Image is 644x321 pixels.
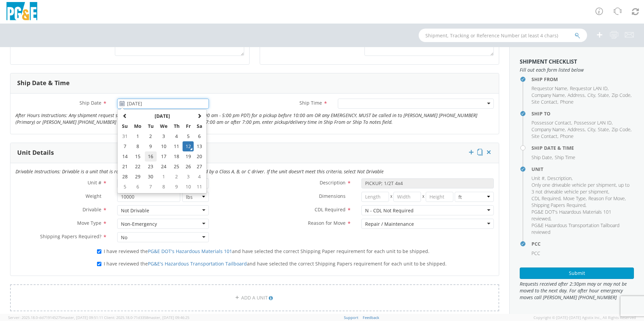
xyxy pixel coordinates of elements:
span: Zip Code [612,126,631,133]
th: Su [119,121,131,131]
li: , [598,126,610,133]
span: Address [568,92,585,98]
h4: Ship To [532,111,634,116]
span: Address [568,126,585,133]
th: Fr [183,121,194,131]
input: Shipment, Tracking or Reference Number (at least 4 chars) [419,29,587,42]
li: , [612,92,632,99]
li: , [532,154,553,161]
div: No [121,234,127,241]
span: Unit # [532,175,545,181]
td: 11 [170,141,182,151]
span: CDL Required [532,195,560,202]
li: , [532,133,558,140]
span: Server: 2025.18.0-dd719145275 [8,315,103,320]
span: master, [DATE] 09:46:25 [148,315,189,320]
div: Repair / Maintenance [365,221,414,227]
span: Site Contact [532,133,557,139]
td: 23 [145,162,157,172]
th: Tu [145,121,157,131]
th: Mo [131,121,145,131]
li: , [563,195,587,202]
span: X [421,192,426,202]
span: Company Name [532,92,565,98]
span: Requests received after 2:30pm may or may not be moved to the next day. For after hour emergency ... [520,281,634,301]
span: Shipping Papers Required [532,202,585,208]
td: 9 [170,182,182,192]
li: , [532,202,586,209]
strong: Shipment Checklist [520,58,577,65]
h4: Ship From [532,77,634,82]
span: State [598,126,609,133]
li: , [532,126,566,133]
th: We [157,121,171,131]
span: Description [320,179,346,186]
td: 14 [119,151,131,162]
i: Drivable Instructions: Drivable is a unit that is roadworthy and can be driven over the road by a... [15,168,384,175]
td: 12 [183,141,194,151]
span: Possessor LAN ID [574,119,612,126]
td: 4 [170,131,182,141]
td: 2 [170,172,182,182]
span: PG&E DOT's Hazardous Materials 101 reviewed [532,209,611,222]
li: , [532,209,632,222]
span: CDL Required [315,206,346,213]
td: 7 [119,141,131,151]
td: 26 [183,162,194,172]
a: ADD A UNIT [10,284,499,311]
h4: Ship Date & Time [532,145,634,150]
td: 25 [170,162,182,172]
span: Client: 2025.18.0-71d3358 [104,315,189,320]
span: Fill out each form listed below [520,67,634,73]
span: Ship Time [299,100,322,106]
span: Copyright © [DATE]-[DATE] Agistix Inc., All Rights Reserved [534,315,636,320]
span: Ship Date [532,154,552,160]
td: 27 [194,162,205,172]
span: Move Type [563,195,586,202]
th: Sa [194,121,205,131]
a: PG&E DOT's Hazardous Materials 101 [148,248,232,254]
span: Description [547,175,572,181]
td: 15 [131,151,145,162]
li: , [574,119,613,126]
span: Move Type [77,220,101,226]
input: Width [393,192,421,202]
li: , [587,126,596,133]
div: N - CDL Not Required [365,207,414,214]
a: Feedback [363,315,379,320]
span: Site Contact [532,99,557,105]
li: , [568,92,586,99]
li: , [612,126,632,133]
li: , [588,195,626,202]
th: Th [170,121,182,131]
td: 17 [157,151,171,162]
td: 8 [131,141,145,151]
span: Zip Code [612,92,631,98]
td: 1 [157,172,171,182]
span: State [598,92,609,98]
li: , [532,119,572,126]
span: Drivable [83,206,101,213]
input: Length [361,192,389,202]
span: I have reviewed the and have selected the correct Shipping Paper requirement for each unit to be ... [104,248,429,254]
th: Select Month [131,111,194,121]
h3: Ship Date & Time [17,80,70,86]
td: 10 [157,141,171,151]
td: 13 [194,141,205,151]
td: 24 [157,162,171,172]
td: 7 [145,182,157,192]
li: , [532,85,568,92]
h3: Unit Details [17,149,54,156]
a: PG&E's Hazardous Transportation Tailboard [148,260,247,267]
a: Support [344,315,358,320]
span: Ship Time [555,154,575,160]
li: , [598,92,610,99]
td: 16 [145,151,157,162]
img: pge-logo-06675f144f4cfa6a6814.png [5,2,39,22]
span: Ship Date [79,100,101,106]
td: 5 [183,131,194,141]
span: PCC [532,250,540,256]
td: 19 [183,151,194,162]
td: 29 [131,172,145,182]
span: Unit # [88,179,101,186]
